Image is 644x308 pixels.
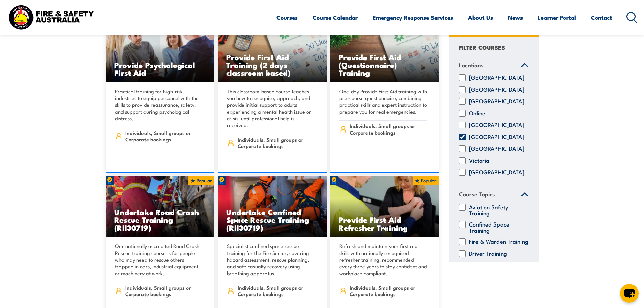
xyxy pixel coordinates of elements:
a: Provide First Aid Refresher Training [330,176,439,237]
a: Learner Portal [538,8,576,26]
label: Confined Space Training [469,221,528,233]
a: Course Topics [456,187,531,204]
a: About Us [468,8,493,26]
h3: Provide Psychological First Aid [114,61,206,76]
label: [GEOGRAPHIC_DATA] [469,146,524,152]
label: First Aid Training [469,262,512,269]
span: Individuals, Small groups or Corporate bookings [350,123,427,136]
h3: Provide First Aid (Questionnaire) Training [339,53,430,76]
p: Practical training for high-risk industries to equip personnel with the skills to provide reassur... [115,88,203,122]
a: Contact [591,8,612,26]
a: News [508,8,523,26]
label: Victoria [469,158,489,164]
span: Individuals, Small groups or Corporate bookings [350,284,427,297]
label: Driver Training [469,250,507,257]
img: Road Crash Rescue Training [106,176,215,237]
a: Undertake Confined Space Rescue Training (RII30719) [218,176,327,237]
label: Aviation Safety Training [469,204,528,216]
img: Mental Health First Aid Training Course from Fire & Safety Australia [106,22,215,82]
img: Undertake Confined Space Rescue Training (non Fire-Sector) (2) [218,176,327,237]
span: Individuals, Small groups or Corporate bookings [125,129,203,142]
a: Emergency Response Services [373,8,453,26]
label: [GEOGRAPHIC_DATA] [469,134,524,141]
a: Undertake Road Crash Rescue Training (RII30719) [106,176,215,237]
img: Mental Health First Aid Training (Standard) – Blended Classroom [330,22,439,82]
label: Online [469,110,485,117]
a: Provide First Aid (Questionnaire) Training [330,22,439,82]
p: Refresh and maintain your first aid skills with nationally recognised refresher training, recomme... [339,243,427,277]
h3: Provide First Aid Refresher Training [339,216,430,231]
label: Fire & Warden Training [469,238,528,245]
img: Mental Health First Aid Training (Standard) – Classroom [218,22,327,82]
label: [GEOGRAPHIC_DATA] [469,87,524,93]
span: Locations [459,61,484,70]
p: One-day Provide First Aid training with pre-course questionnaire, combining practical skills and ... [339,88,427,115]
h3: Provide First Aid Training (2 days classroom based) [226,53,318,76]
a: Provide Psychological First Aid [106,22,215,82]
a: Courses [276,8,298,26]
label: [GEOGRAPHIC_DATA] [469,98,524,105]
button: chat-button [620,284,639,303]
label: [GEOGRAPHIC_DATA] [469,75,524,81]
h3: Undertake Road Crash Rescue Training (RII30719) [114,208,206,231]
h3: Undertake Confined Space Rescue Training (RII30719) [226,208,318,231]
span: Individuals, Small groups or Corporate bookings [238,284,315,297]
p: Specialist confined space rescue training for the Fire Sector, covering hazard assessment, rescue... [227,243,315,277]
a: Course Calendar [313,8,358,26]
span: Individuals, Small groups or Corporate bookings [125,284,203,297]
p: Our nationally accredited Road Crash Rescue training course is for people who may need to rescue ... [115,243,203,277]
p: This classroom-based course teaches you how to recognise, approach, and provide initial support t... [227,88,315,128]
label: [GEOGRAPHIC_DATA] [469,169,524,176]
a: Locations [456,57,531,75]
span: Course Topics [459,190,495,199]
h4: FILTER COURSES [459,43,505,52]
a: Provide First Aid Training (2 days classroom based) [218,22,327,82]
label: [GEOGRAPHIC_DATA] [469,122,524,129]
span: Individuals, Small groups or Corporate bookings [238,136,315,149]
img: Provide First Aid (Blended Learning) [330,176,439,237]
